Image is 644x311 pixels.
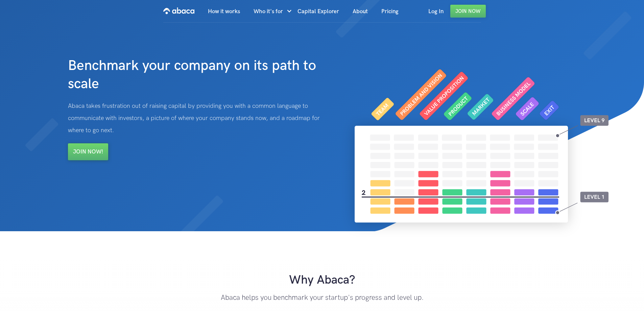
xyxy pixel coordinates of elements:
[450,5,486,18] a: Join Now
[163,5,194,16] img: Abaca logo
[289,273,355,287] strong: Why Abaca?
[68,143,108,160] a: Join Now!
[68,57,316,93] strong: Benchmark your company on its path to scale
[68,100,332,137] p: Abaca takes frustration out of raising capital by providing you with a common language to communi...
